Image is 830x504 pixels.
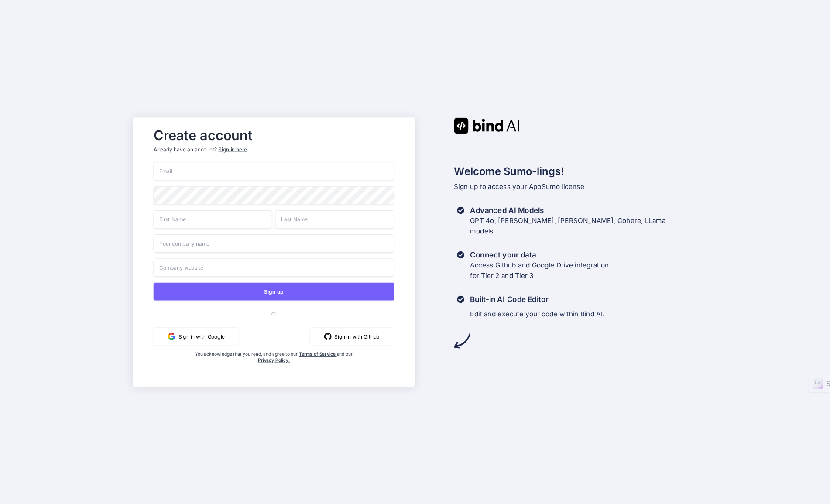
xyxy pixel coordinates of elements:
img: google [168,333,175,340]
h3: Built-in AI Code Editor [470,294,605,305]
input: Your company name [154,234,394,253]
h2: Welcome Sumo-lings! [454,163,697,179]
button: Sign up [154,282,394,300]
button: Sign in with Google [154,327,239,345]
div: You acknowledge that you read, and agree to our and our [194,351,354,381]
a: Terms of Service [299,351,337,357]
p: Already have an account? [154,146,394,153]
p: GPT 4o, [PERSON_NAME], [PERSON_NAME], Cohere, LLama models [470,215,666,236]
span: or [242,304,306,322]
input: Last Name [275,210,394,228]
p: Access Github and Google Drive integration for Tier 2 and Tier 3 [470,260,609,281]
a: Privacy Policy. [258,357,290,363]
h2: Create account [154,129,394,141]
img: arrow [454,333,470,349]
div: Sign in here [219,146,247,153]
p: Edit and execute your code within Bind AI. [470,309,605,319]
button: Sign in with Github [310,327,394,345]
input: Email [154,162,394,180]
img: Bind AI logo [454,117,519,134]
img: github [324,333,332,340]
h3: Connect your data [470,250,609,260]
input: First Name [154,210,272,228]
input: Company website [154,258,394,277]
p: Sign up to access your AppSumo license [454,181,697,192]
h3: Advanced AI Models [470,205,666,216]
